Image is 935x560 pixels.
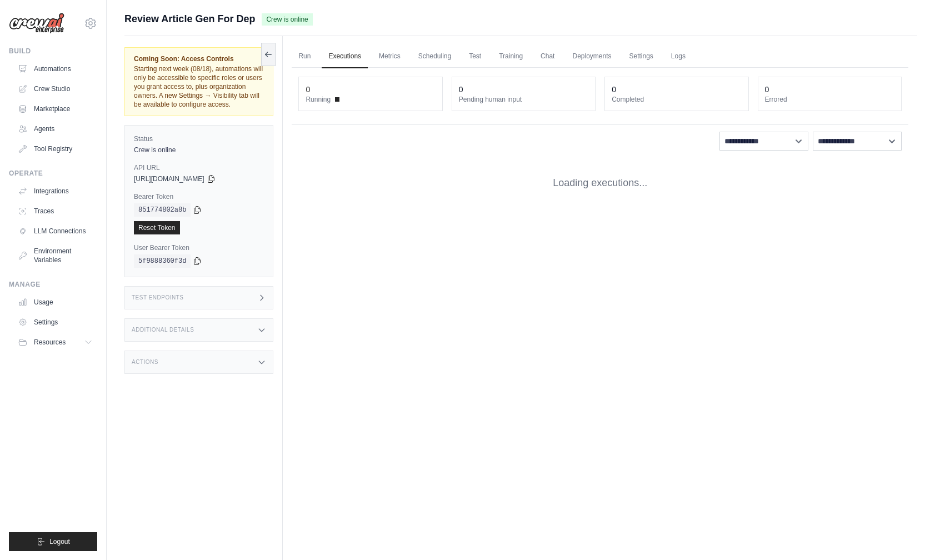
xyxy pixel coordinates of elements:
[13,313,97,331] a: Settings
[664,45,692,68] a: Logs
[134,243,264,252] label: User Bearer Token
[9,13,64,34] img: Logo
[292,157,908,209] div: Loading executions...
[462,45,488,68] a: Test
[322,45,368,68] a: Executions
[132,327,194,333] h3: Additional Details
[459,95,588,104] dt: Pending human input
[262,13,312,26] span: Crew is online
[858,11,917,27] button: Get Support
[9,47,97,56] div: Build
[134,163,264,172] label: API URL
[612,84,616,95] div: 0
[13,140,97,158] a: Tool Registry
[132,359,158,366] h3: Actions
[412,45,458,68] a: Scheduling
[534,45,561,68] a: Chat
[134,134,264,143] label: Status
[9,280,97,289] div: Manage
[34,338,66,347] span: Resources
[13,60,97,78] a: Automations
[49,537,70,546] span: Logout
[134,174,204,183] span: [URL][DOMAIN_NAME]
[13,100,97,118] a: Marketplace
[134,192,264,201] label: Bearer Token
[134,146,264,154] div: Crew is online
[134,203,191,217] code: 851774802a8b
[13,333,97,351] button: Resources
[566,45,618,68] a: Deployments
[765,84,769,95] div: 0
[765,95,894,104] dt: Errored
[132,294,184,301] h3: Test Endpoints
[13,293,97,311] a: Usage
[13,182,97,200] a: Integrations
[134,54,264,63] span: Coming Soon: Access Controls
[13,120,97,138] a: Agents
[372,45,407,68] a: Metrics
[9,169,97,178] div: Operate
[306,95,331,104] span: Running
[623,45,660,68] a: Settings
[13,222,97,240] a: LLM Connections
[9,532,97,551] button: Logout
[134,221,180,234] a: Reset Token
[292,45,317,68] a: Run
[13,80,97,98] a: Crew Studio
[134,254,191,268] code: 5f9888360f3d
[459,84,463,95] div: 0
[612,95,741,104] dt: Completed
[13,202,97,220] a: Traces
[124,11,255,27] span: Review Article Gen For Dep
[13,242,97,269] a: Environment Variables
[492,45,529,68] a: Training
[306,84,310,95] div: 0
[134,65,263,108] span: Starting next week (08/18), automations will only be accessible to specific roles or users you gr...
